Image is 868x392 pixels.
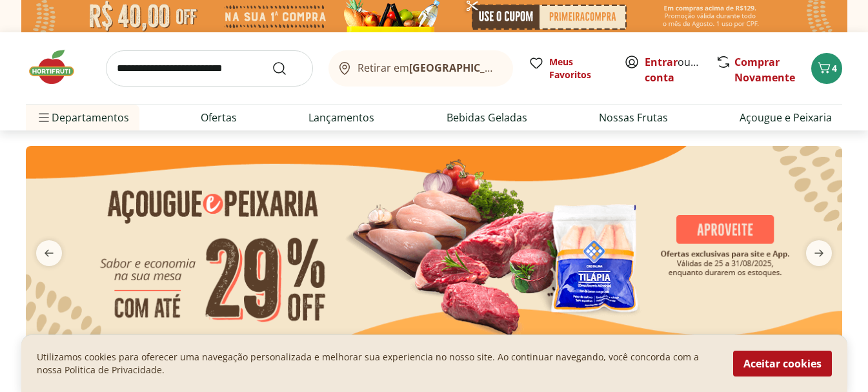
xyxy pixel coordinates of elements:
[529,56,609,81] a: Meus Favoritos
[106,50,313,87] input: search
[26,48,90,87] img: Hortifruti
[811,53,842,84] button: Carrinho
[37,351,718,377] p: Utilizamos cookies para oferecer uma navegação personalizada e melhorar sua experiencia no nosso ...
[358,62,500,74] span: Retirar em
[733,351,832,377] button: Aceitar cookies
[549,56,609,81] span: Meus Favoritos
[328,50,513,87] button: Retirar em[GEOGRAPHIC_DATA]/[GEOGRAPHIC_DATA]
[796,240,842,266] button: next
[740,110,832,125] a: Açougue e Peixaria
[447,110,527,125] a: Bebidas Geladas
[36,102,52,133] button: Menu
[734,55,795,85] a: Comprar Novamente
[409,61,627,75] b: [GEOGRAPHIC_DATA]/[GEOGRAPHIC_DATA]
[308,110,374,125] a: Lançamentos
[645,54,702,85] span: ou
[201,110,237,125] a: Ofertas
[645,55,678,69] a: Entrar
[36,102,129,133] span: Departamentos
[832,62,837,74] span: 4
[645,55,716,85] a: Criar conta
[26,146,842,344] img: açougue
[272,61,303,76] button: Submit Search
[26,240,72,266] button: previous
[599,110,668,125] a: Nossas Frutas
